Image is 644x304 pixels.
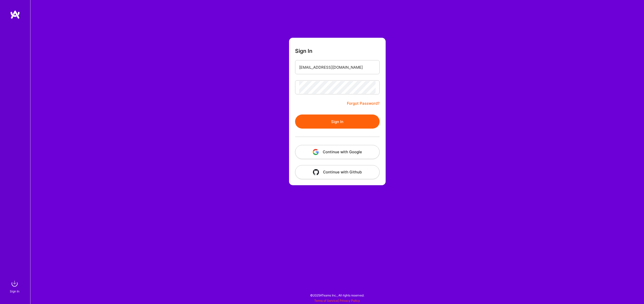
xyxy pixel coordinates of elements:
span: | [314,299,360,302]
button: Sign In [295,115,380,129]
img: icon [313,169,319,175]
div: Sign In [10,289,19,294]
a: Forgot Password? [347,100,380,106]
a: Privacy Policy [340,299,360,302]
button: Continue with Google [295,145,380,159]
a: sign inSign In [11,279,20,294]
button: Continue with Github [295,165,380,179]
img: icon [313,149,319,155]
a: Terms of Service [314,299,338,302]
div: © 2025 ATeams Inc., All rights reserved. [30,289,644,301]
h3: Sign In [295,48,312,54]
input: Email... [299,61,376,74]
img: sign in [10,279,20,289]
img: logo [10,10,20,19]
